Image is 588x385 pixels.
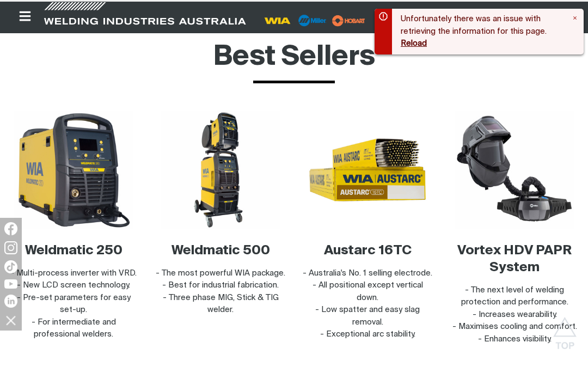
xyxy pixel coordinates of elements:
img: Instagram [4,241,17,254]
span: Best Sellers [213,44,375,71]
button: Scroll to top [553,317,577,341]
a: Vortex HDV PAPR System [457,244,572,274]
img: miller [329,13,369,29]
button: Reload page [401,39,427,48]
a: Austarc 16TC [324,244,412,257]
p: - The most powerful WIA package. - Best for industrial fabrication. - Three phase MIG, Stick & TI... [156,267,285,316]
img: Weldmatic 250 [14,111,133,229]
img: Miller Vortex HDV PAPR System [455,111,574,229]
a: Weldmatic 250 [25,244,122,257]
img: TikTok [4,260,17,273]
img: Austarc 16TC [308,111,427,229]
p: - The next level of welding protection and performance. - Increases wearability. - Maximises cool... [450,284,579,346]
p: - Multi-process inverter with VRD. - New LCD screen technology. - Pre-set parameters for easy set... [9,267,138,341]
a: Weldmatic 500 [171,244,270,257]
a: miller [329,16,369,25]
img: YouTube [4,279,17,289]
img: Facebook [4,222,17,235]
img: Weldmatic 500 [161,111,280,229]
img: LinkedIn [4,295,17,308]
img: hide socials [2,311,20,329]
p: - Australia's No. 1 selling electrode. - All positional except vertical down. - Low spatter and e... [303,267,432,341]
p: Unfortunately there was an issue with retrieving the information for this page. [401,13,566,38]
